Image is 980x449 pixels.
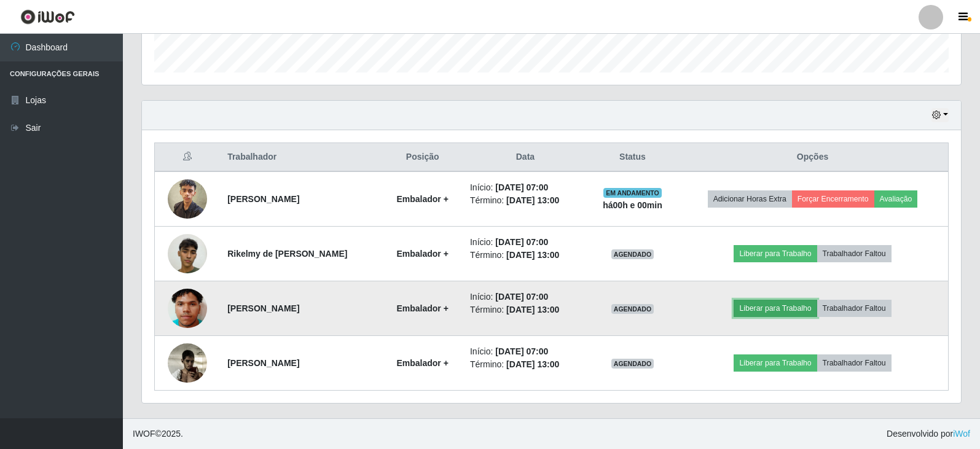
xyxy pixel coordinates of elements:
button: Trabalhador Faltou [817,300,892,317]
button: Liberar para Trabalho [734,354,817,372]
strong: [PERSON_NAME] [227,303,299,313]
span: AGENDADO [611,359,654,369]
strong: Rikelmy de [PERSON_NAME] [227,249,347,259]
img: 1752542805092.jpeg [168,332,207,394]
button: Trabalhador Faltou [817,354,892,372]
li: Início: [470,345,581,358]
strong: Embalador + [396,249,448,259]
li: Início: [470,181,581,194]
strong: Embalador + [396,358,448,368]
span: AGENDADO [611,249,654,259]
span: IWOF [133,429,155,439]
a: iWof [953,429,970,439]
li: Início: [470,236,581,249]
img: 1752537473064.jpeg [168,273,207,343]
span: AGENDADO [611,304,654,314]
time: [DATE] 07:00 [495,346,548,356]
li: Término: [470,194,581,207]
img: 1752535876066.jpeg [168,227,207,279]
time: [DATE] 13:00 [506,305,559,314]
button: Adicionar Horas Extra [708,190,792,208]
span: Desenvolvido por [887,428,970,440]
strong: Embalador + [396,194,448,204]
button: Liberar para Trabalho [734,300,817,317]
img: CoreUI Logo [20,9,75,25]
time: [DATE] 13:00 [506,250,559,260]
time: [DATE] 13:00 [506,195,559,205]
th: Posição [382,143,463,172]
li: Término: [470,303,581,316]
button: Avaliação [874,190,918,208]
li: Início: [470,291,581,303]
li: Término: [470,358,581,371]
time: [DATE] 07:00 [495,237,548,247]
strong: Embalador + [396,303,448,313]
th: Opções [677,143,948,172]
span: © 2025 . [133,428,183,440]
strong: [PERSON_NAME] [227,358,299,368]
button: Trabalhador Faltou [817,245,892,262]
strong: [PERSON_NAME] [227,194,299,204]
time: [DATE] 07:00 [495,292,548,302]
time: [DATE] 13:00 [506,359,559,369]
button: Forçar Encerramento [792,190,874,208]
li: Término: [470,249,581,262]
button: Liberar para Trabalho [734,245,817,262]
time: [DATE] 07:00 [495,182,548,192]
span: EM ANDAMENTO [603,188,662,198]
th: Trabalhador [220,143,382,172]
img: 1752515329237.jpeg [168,173,207,225]
th: Data [463,143,588,172]
strong: há 00 h e 00 min [603,200,662,210]
th: Status [588,143,677,172]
